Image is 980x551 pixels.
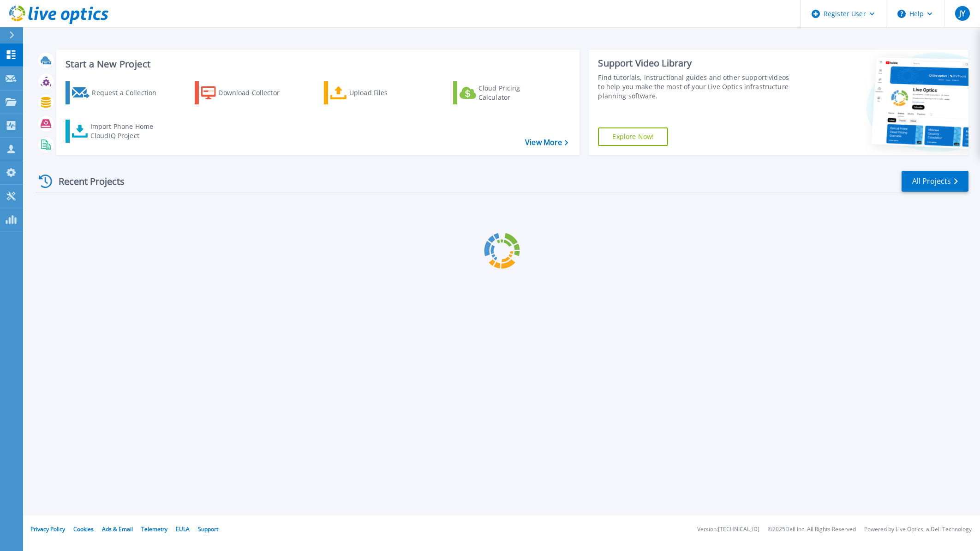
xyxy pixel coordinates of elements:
[90,122,162,140] div: Import Phone Home CloudIQ Project
[349,84,423,102] div: Upload Files
[176,525,190,533] a: EULA
[959,10,965,17] span: JY
[66,59,568,69] h3: Start a New Project
[198,525,218,533] a: Support
[768,527,856,533] li: © 2025 Dell Inc. All Rights Reserved
[218,84,292,102] div: Download Collector
[697,527,759,533] li: Version: [TECHNICAL_ID]
[30,525,65,533] a: Privacy Policy
[598,57,793,69] div: Support Video Library
[864,527,972,533] li: Powered by Live Optics, a Dell Technology
[478,84,552,102] div: Cloud Pricing Calculator
[141,525,167,533] a: Telemetry
[525,138,568,147] a: View More
[66,81,168,104] a: Request a Collection
[92,84,166,102] div: Request a Collection
[453,81,556,104] a: Cloud Pricing Calculator
[902,171,968,192] a: All Projects
[598,127,668,146] a: Explore Now!
[73,525,94,533] a: Cookies
[102,525,133,533] a: Ads & Email
[36,170,137,193] div: Recent Projects
[324,81,427,104] a: Upload Files
[598,73,793,101] div: Find tutorials, instructional guides and other support videos to help you make the most of your L...
[195,81,298,104] a: Download Collector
